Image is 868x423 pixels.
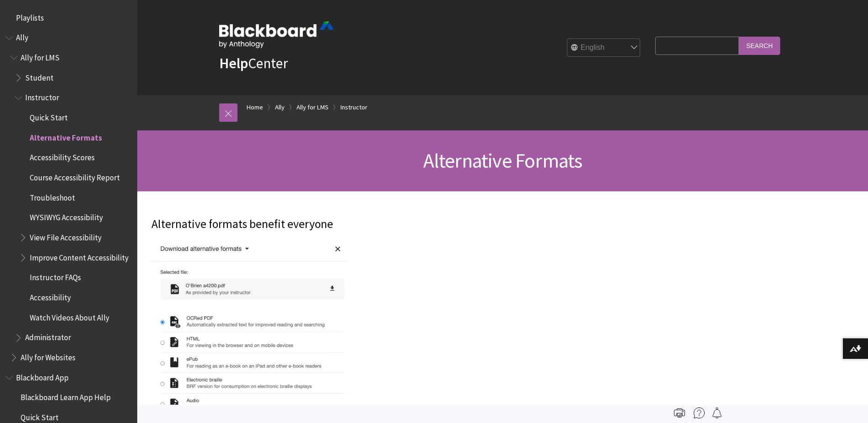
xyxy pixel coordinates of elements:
[694,407,705,418] img: More help
[30,190,75,202] span: Troubleshoot
[30,170,120,182] span: Course Accessibility Report
[5,30,132,365] nav: Book outline for Anthology Ally Help
[5,10,132,26] nav: Book outline for Playlists
[247,102,263,113] a: Home
[219,22,334,48] img: Blackboard by Anthology
[21,390,111,402] span: Blackboard Learn App Help
[16,10,44,22] span: Playlists
[340,102,367,113] a: Instructor
[712,407,722,418] img: Follow this page
[25,90,59,103] span: Instructor
[21,350,75,362] span: Ally for Websites
[219,54,248,72] strong: Help
[567,39,641,57] select: Site Language Selector
[30,250,129,262] span: Improve Content Accessibility
[297,102,329,113] a: Ally for LMS
[21,410,59,422] span: Quick Start
[25,330,71,342] span: Administrator
[275,102,285,113] a: Ally
[219,54,288,72] a: HelpCenter
[30,230,102,242] span: View File Accessibility
[739,37,780,54] input: Search
[21,50,59,62] span: Ally for LMS
[16,370,69,382] span: Blackboard App
[423,148,582,173] span: Alternative Formats
[30,110,68,122] span: Quick Start
[30,150,95,163] span: Accessibility Scores
[16,30,28,43] span: Ally
[674,407,685,418] img: Print
[30,130,102,142] span: Alternative Formats
[30,210,103,222] span: WYSIWYG Accessibility
[30,270,81,282] span: Instructor FAQs
[30,310,109,322] span: Watch Videos About Ally
[25,70,54,82] span: Student
[30,290,71,302] span: Accessibility
[151,216,719,233] p: Alternative formats benefit everyone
